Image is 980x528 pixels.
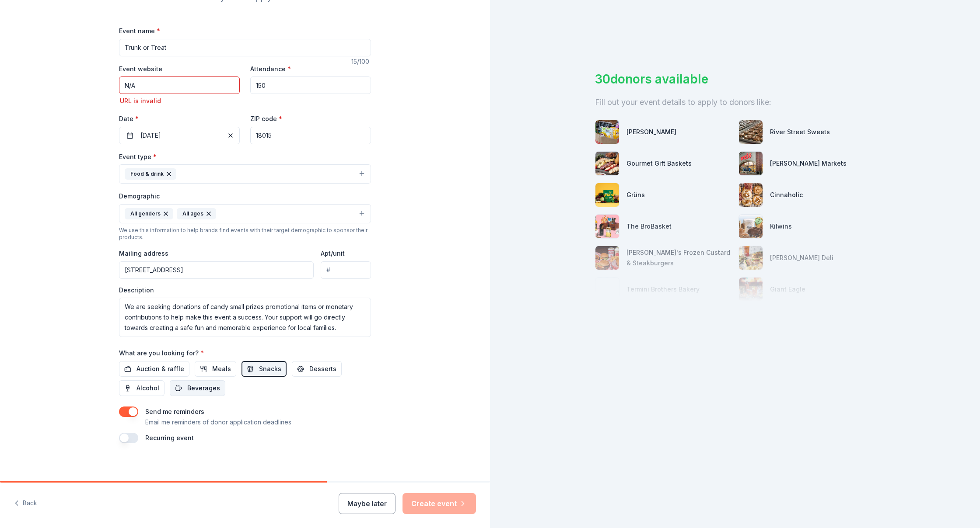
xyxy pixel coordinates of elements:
[339,493,395,514] button: Maybe later
[119,164,371,184] button: Food & drink
[351,56,371,67] div: 15 /100
[119,65,162,73] label: Event website
[241,361,287,377] button: Snacks
[739,183,763,207] img: photo for Cinnaholic
[595,120,619,144] img: photo for MARTIN'S
[119,76,240,94] input: https://www...
[145,434,194,441] label: Recurring event
[145,408,204,415] label: Send me reminders
[136,364,184,374] span: Auction & raffle
[187,383,220,393] span: Beverages
[119,39,371,56] input: Spring Fundraiser
[14,494,37,513] button: Back
[770,190,803,200] div: Cinnaholic
[119,192,160,201] label: Demographic
[595,70,875,88] div: 30 donors available
[292,361,342,377] button: Desserts
[119,127,240,144] button: [DATE]
[119,27,160,35] label: Event name
[250,65,291,73] label: Attendance
[125,168,176,180] div: Food & drink
[119,286,154,295] label: Description
[739,120,763,144] img: photo for River Street Sweets
[770,158,847,169] div: [PERSON_NAME] Markets
[595,95,875,109] div: Fill out your event details to apply to donors like:
[119,249,168,258] label: Mailing address
[739,152,763,175] img: photo for Weis Markets
[626,127,676,137] div: [PERSON_NAME]
[250,127,371,144] input: 12345 (U.S. only)
[212,364,231,374] span: Meals
[145,417,291,427] p: Email me reminders of donor application deadlines
[119,380,164,396] button: Alcohol
[195,361,236,377] button: Meals
[250,115,282,123] label: ZIP code
[250,76,371,94] input: 20
[595,183,619,207] img: photo for Grüns
[119,204,371,223] button: All gendersAll ages
[119,261,314,279] input: Enter a US address
[259,364,281,374] span: Snacks
[119,298,371,337] textarea: We are seeking donations of candy small prizes promotional items or monetary contributions to hel...
[119,361,189,377] button: Auction & raffle
[626,158,692,169] div: Gourmet Gift Baskets
[177,208,216,219] div: All ages
[770,127,830,137] div: River Street Sweets
[136,383,159,393] span: Alcohol
[119,349,204,358] label: What are you looking for?
[125,208,173,219] div: All genders
[626,190,645,200] div: Grüns
[119,115,240,123] label: Date
[170,380,225,396] button: Beverages
[321,261,371,279] input: #
[119,153,157,161] label: Event type
[595,152,619,175] img: photo for Gourmet Gift Baskets
[119,96,240,106] div: URL is invalid
[321,249,345,258] label: Apt/unit
[119,227,371,241] div: We use this information to help brands find events with their target demographic to sponsor their...
[309,364,336,374] span: Desserts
